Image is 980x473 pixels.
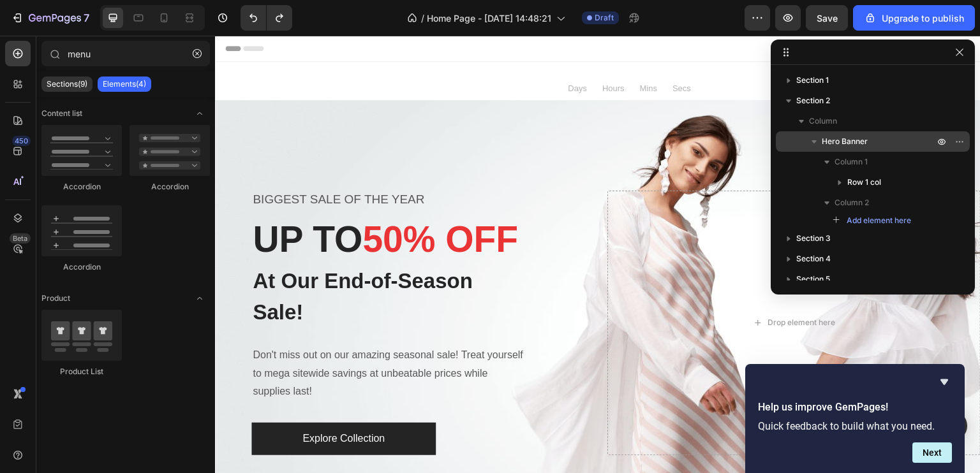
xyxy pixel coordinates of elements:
span: Section 2 [796,94,830,107]
div: Undo/Redo [241,5,292,31]
div: Accordion [41,181,122,193]
div: Product List [41,366,122,377]
p: At Our End-of-Season Sale! [38,229,310,293]
p: Don't miss out on our amazing seasonal sale! Treat yourself to mega sitewide savings at unbeatabl... [38,310,310,365]
p: Secs [458,47,477,59]
p: BIGGEST SALE OF THE YEAR [38,156,310,172]
span: Content list [41,108,82,119]
p: UP TO [38,180,310,227]
p: Quick feedback to build what you need. [758,420,952,432]
span: Toggle open [189,288,210,309]
button: Upgrade to publish [853,5,975,31]
span: Column [809,115,837,127]
div: Explore Collection [87,394,170,412]
span: 50% OFF [147,183,303,224]
span: Section 4 [796,252,831,265]
p: Sale ends in: [286,39,337,52]
div: 19 [387,31,410,47]
p: 7 [84,10,89,25]
span: / [421,11,424,25]
div: Drop element here [553,282,621,292]
div: 450 [12,136,31,146]
span: Save [817,13,838,24]
p: Mins [425,47,442,59]
a: Shop Now [677,33,756,58]
p: Hours [387,47,410,59]
button: Explore Collection [36,387,221,419]
span: Column 1 [835,156,868,168]
span: Section 3 [796,232,831,245]
div: 00 [353,31,373,47]
span: Product [41,293,70,304]
span: Row 1 col [847,176,881,189]
input: Search Sections & Elements [41,41,210,66]
span: Draft [595,12,614,24]
button: Hide survey [937,374,952,389]
button: 7 [5,5,95,31]
button: Save [806,5,848,31]
h2: Help us improve GemPages! [758,400,952,415]
div: Accordion [41,261,122,273]
button: Next question [912,442,952,463]
span: Section 5 [796,273,830,286]
iframe: Design area [215,36,980,473]
div: 35 [425,31,442,47]
span: Toggle open [189,103,210,124]
div: Upgrade to publish [864,11,964,25]
span: Add element here [847,215,911,226]
p: Sections(9) [47,79,87,89]
div: Shop Now [697,39,736,52]
div: Help us improve GemPages! [758,374,952,463]
span: Home Page - [DATE] 14:48:21 [427,11,551,25]
p: Elements(4) [103,79,146,89]
div: 29 [458,31,477,47]
span: Section 1 [796,74,829,87]
p: Days [353,47,373,59]
button: Add element here [827,213,917,228]
span: Column 2 [835,196,869,209]
div: Beta [10,233,31,244]
div: Accordion [130,181,210,193]
span: Hero Banner [822,135,868,148]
